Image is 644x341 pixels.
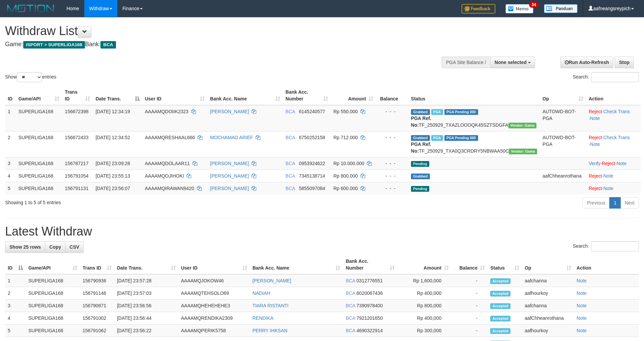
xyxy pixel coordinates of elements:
[26,312,80,324] td: SUPERLIGA168
[397,287,451,300] td: Rp 400,000
[65,135,88,140] span: 156672433
[615,57,634,68] a: Stop
[286,186,295,191] span: BCA
[9,244,41,250] span: Show 25 rows
[178,255,250,274] th: User ID: activate to sort column ascending
[522,312,574,324] td: aafChheanrothana
[411,116,431,128] b: PGA Ref. No:
[23,41,85,49] span: ISPORT > SUPERLIGA168
[591,241,639,251] input: Search:
[178,274,250,287] td: AAAAMQJOKOW46
[299,173,325,179] span: Copy 7345138714 to clipboard
[346,278,355,283] span: BCA
[5,182,16,194] td: 5
[26,287,80,300] td: SUPERLIGA168
[5,41,422,48] h4: Game: Bank:
[522,300,574,312] td: aafchanna
[586,86,641,105] th: Action
[522,287,574,300] td: aafhourkoy
[586,169,641,182] td: ·
[573,72,639,82] label: Search:
[16,131,62,157] td: SUPERLIGA168
[114,324,178,337] td: [DATE] 23:56:22
[577,315,587,321] a: Note
[5,169,16,182] td: 4
[602,161,615,166] a: Reject
[589,173,602,179] a: Reject
[80,324,114,337] td: 156791062
[114,300,178,312] td: [DATE] 23:56:56
[604,109,630,114] a: Check Trans
[379,108,406,115] div: - - -
[411,186,429,192] span: Pending
[286,135,295,140] span: BCA
[586,157,641,169] td: · ·
[299,109,325,114] span: Copy 6145240577 to clipboard
[620,197,639,209] a: Next
[490,328,510,334] span: Accepted
[604,186,614,191] a: Note
[346,290,355,296] span: BCA
[16,105,62,131] td: SUPERLIGA168
[574,255,639,274] th: Action
[95,135,130,140] span: [DATE] 12:34:52
[283,86,331,105] th: Bank Acc. Number: activate to sort column ascending
[356,303,383,308] span: Copy 7390978400 to clipboard
[93,86,142,105] th: Date Trans.: activate to sort column descending
[411,109,430,115] span: Grabbed
[590,142,600,147] a: Note
[431,135,443,141] span: Marked by aafsoycanthlai
[331,86,376,105] th: Amount: activate to sort column ascending
[444,135,478,141] span: PGA Pending
[397,312,451,324] td: Rp 400,000
[178,300,250,312] td: AAAAMQHEHEHEHE3
[80,255,114,274] th: Trans ID: activate to sort column ascending
[333,109,358,114] span: Rp 550.000
[5,157,16,169] td: 3
[5,274,26,287] td: 1
[210,186,249,191] a: [PERSON_NAME]
[5,287,26,300] td: 2
[210,173,249,179] a: [PERSON_NAME]
[65,186,88,191] span: 156791131
[95,161,130,166] span: [DATE] 23:09:28
[444,109,478,115] span: PGA Pending
[604,135,630,140] a: Check Trans
[451,300,488,312] td: -
[333,186,358,191] span: Rp 600.000
[145,135,195,140] span: AAAAMQRESHAAL666
[609,197,621,209] a: 1
[26,274,80,287] td: SUPERLIGA168
[577,328,587,333] a: Note
[178,324,250,337] td: AAAAMQPERIK5758
[346,328,355,333] span: BCA
[490,316,510,321] span: Accepted
[114,274,178,287] td: [DATE] 23:57:28
[5,86,16,105] th: ID
[544,4,578,13] img: panduan.png
[379,173,406,179] div: - - -
[411,174,430,179] span: Grabbed
[356,290,383,296] span: Copy 6020067436 to clipboard
[26,300,80,312] td: SUPERLIGA168
[408,131,540,157] td: TF_250929_TXA0Q3CRDRY5NBWAA50C
[604,173,614,179] a: Note
[49,244,61,250] span: Copy
[80,287,114,300] td: 156791146
[397,274,451,287] td: Rp 1,600,000
[495,60,527,65] span: None selected
[80,274,114,287] td: 156790936
[299,135,325,140] span: Copy 6750252158 to clipboard
[5,241,45,253] a: Show 25 rows
[586,105,641,131] td: · ·
[17,72,42,82] select: Showentries
[397,300,451,312] td: Rp 800,000
[5,312,26,324] td: 4
[5,72,56,82] label: Show entries
[616,161,626,166] a: Note
[451,274,488,287] td: -
[5,255,26,274] th: ID: activate to sort column descending
[540,86,586,105] th: Op: activate to sort column ascending
[343,255,397,274] th: Bank Acc. Number: activate to sort column ascending
[451,255,488,274] th: Balance: activate to sort column ascending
